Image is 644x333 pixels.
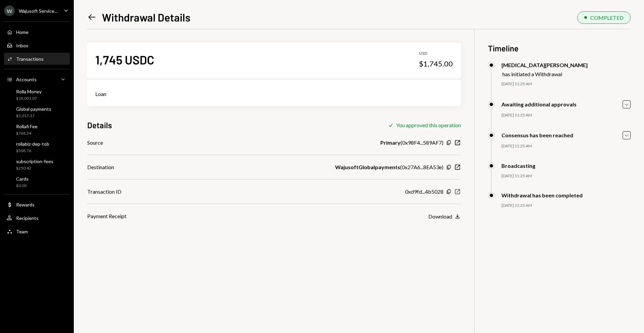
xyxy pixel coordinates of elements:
a: Team [4,225,70,237]
div: [DATE] 11:25 AM [501,81,631,87]
div: $768.34 [16,131,38,136]
div: ( 0x98F4...589AF7 ) [380,139,443,147]
div: Home [16,29,29,35]
div: Source [87,139,103,147]
b: WajusoftGlobalpayments [335,163,400,171]
div: [DATE] 11:25 AM [501,203,631,208]
a: Rolla Money$18,001.07 [4,87,70,103]
div: Rollafi Fee [16,124,38,129]
a: Global payments$5,017.37 [4,104,70,120]
div: Rewards [16,202,35,207]
div: 1,745 USDC [95,52,154,67]
div: Rolla Money [16,89,42,94]
div: $0.00 [16,183,29,189]
h3: Timeline [488,43,631,54]
div: Awaiting additional approvals [501,101,577,107]
div: has initiated a Withdrawal [502,71,588,77]
div: $18,001.07 [16,96,42,101]
a: Accounts [4,73,70,85]
div: [DATE] 11:25 AM [501,112,631,118]
div: Cards [16,176,29,182]
b: Primary [380,139,400,147]
h3: Details [87,120,112,131]
div: Transactions [16,56,44,62]
a: Inbox [4,39,70,51]
div: Team [16,229,28,234]
div: [DATE] 11:25 AM [501,143,631,149]
div: $1,745.00 [419,59,453,68]
div: $5,017.37 [16,113,51,119]
div: Withdrawal has been completed [501,192,583,198]
a: subscription-fees$250.42 [4,156,70,173]
div: Global payments [16,106,51,112]
div: [MEDICAL_DATA][PERSON_NAME] [501,62,588,68]
div: Transaction ID [87,188,121,196]
div: Accounts [16,77,37,82]
div: 0xd9fd...4b5028 [405,188,443,196]
a: Rewards [4,198,70,210]
div: Destination [87,163,114,171]
div: $508.76 [16,148,49,154]
div: W [4,5,15,16]
a: Recipients [4,212,70,224]
div: Download [428,213,452,220]
div: Loan [95,90,453,98]
div: USD [419,51,453,56]
div: Payment Receipt [87,212,126,220]
a: Rollafi Fee$768.34 [4,122,70,138]
a: Transactions [4,53,70,65]
div: Inbox [16,43,28,48]
div: $250.42 [16,165,53,171]
div: Consensus has been reached [501,132,573,138]
a: Home [4,26,70,38]
div: ( 0x27A6...8EA53e ) [335,163,443,171]
div: [DATE] 11:25 AM [501,173,631,179]
div: Recipients [16,215,39,221]
div: COMPLETED [590,14,624,21]
a: Cards$0.00 [4,174,70,190]
button: Download [428,213,461,220]
h1: Withdrawal Details [102,10,191,24]
div: rollabiz-dep-tob [16,141,49,147]
div: Wajusoft Service... [19,8,57,14]
a: rollabiz-dep-tob$508.76 [4,139,70,155]
div: You approved this operation [396,122,461,128]
div: Broadcasting [501,162,535,169]
div: subscription-fees [16,158,53,164]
